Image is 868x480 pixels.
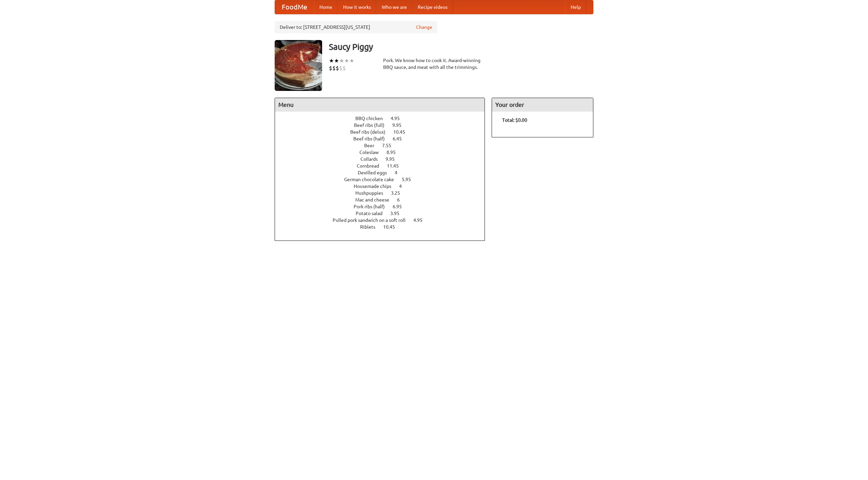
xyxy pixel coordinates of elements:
span: Hushpuppies [355,190,390,196]
a: Beef ribs (delux) 10.45 [350,129,418,135]
li: $ [336,64,339,72]
span: Riblets [360,224,382,230]
b: Total: $0.00 [502,117,527,123]
span: Beef ribs (delux) [350,129,392,135]
span: Devilled eggs [358,170,394,175]
span: 8.95 [387,150,402,155]
span: 5.95 [402,177,418,182]
a: Coleslaw 8.95 [359,150,408,155]
span: Beer [364,143,381,148]
a: Collards 9.95 [360,156,407,162]
span: Pulled pork sandwich on a soft roll [333,217,412,223]
span: German chocolate cake [344,177,401,182]
span: 3.25 [391,190,407,196]
h4: Your order [492,98,593,112]
li: ★ [339,57,344,64]
li: ★ [344,57,349,64]
a: Devilled eggs 4 [358,170,410,175]
li: $ [339,64,342,72]
a: Recipe videos [412,0,453,14]
span: 6.45 [393,136,409,141]
a: Hushpuppies 3.25 [355,190,413,196]
span: 6 [397,197,407,203]
a: Housemade chips 4 [354,184,414,189]
a: Beef ribs (full) 9.95 [354,122,414,128]
a: Change [416,24,432,31]
a: Pulled pork sandwich on a soft roll 4.95 [333,217,435,223]
span: 7.55 [382,143,398,148]
li: ★ [334,57,339,64]
a: Riblets 10.45 [360,224,408,230]
a: Potato salad 3.95 [356,211,412,216]
span: Coleslaw [359,150,386,155]
li: ★ [329,57,334,64]
span: 6.95 [393,204,409,209]
span: 3.95 [390,211,406,216]
span: 11.45 [387,163,406,169]
span: Mac and cheese [355,197,396,203]
a: How it works [338,0,376,14]
a: BBQ chicken 4.95 [355,116,412,121]
span: 4.95 [413,217,429,223]
span: Cornbread [357,163,386,169]
a: Beef ribs (half) 6.45 [353,136,414,141]
div: Pork. We know how to cook it. Award-winning BBQ sauce, and meat with all the trimmings. [383,57,485,71]
span: 9.95 [386,156,401,162]
span: 10.45 [383,224,402,230]
a: FoodMe [275,0,314,14]
li: $ [329,64,332,72]
span: BBQ chicken [355,116,390,121]
span: 10.45 [393,129,412,135]
li: $ [342,64,346,72]
h4: Menu [275,98,485,112]
li: ★ [349,57,354,64]
a: German chocolate cake 5.95 [344,177,423,182]
span: Potato salad [356,211,389,216]
span: 4.95 [391,116,407,121]
span: 4 [399,184,409,189]
a: Cornbread 11.45 [357,163,411,169]
a: Home [314,0,338,14]
a: Mac and cheese 6 [355,197,412,203]
a: Who we are [376,0,412,14]
img: angular.jpg [275,40,322,91]
span: Pork ribs (half) [354,204,392,209]
h3: Saucy Piggy [329,40,593,54]
div: Deliver to: [STREET_ADDRESS][US_STATE] [275,21,437,33]
span: 9.95 [392,122,408,128]
span: Beef ribs (full) [354,122,391,128]
a: Beer 7.55 [364,143,404,148]
span: 4 [395,170,404,175]
span: Collards [360,156,384,162]
span: Beef ribs (half) [353,136,392,141]
a: Pork ribs (half) 6.95 [354,204,414,209]
span: Housemade chips [354,184,398,189]
li: $ [332,64,336,72]
a: Help [565,0,586,14]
